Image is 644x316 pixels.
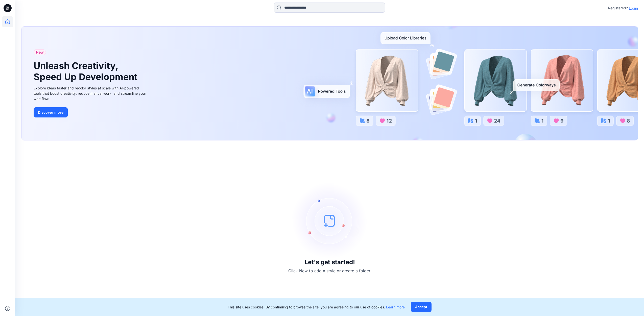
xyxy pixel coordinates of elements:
[36,49,44,55] span: New
[228,304,405,310] p: This site uses cookies. By continuing to browse the site, you are agreeing to our use of cookies.
[34,60,140,82] h1: Unleash Creativity, Speed Up Development
[34,85,147,101] div: Explore ideas faster and recolor styles at scale with AI-powered tools that boost creativity, red...
[34,107,147,117] a: Discover more
[608,5,628,11] p: Registered?
[386,305,405,309] a: Learn more
[629,6,638,11] p: Login
[304,259,355,266] h3: Let's get started!
[411,302,432,312] button: Accept
[288,268,371,274] p: Click New to add a style or create a folder.
[292,183,368,259] img: empty-state-image.svg
[34,107,68,117] button: Discover more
